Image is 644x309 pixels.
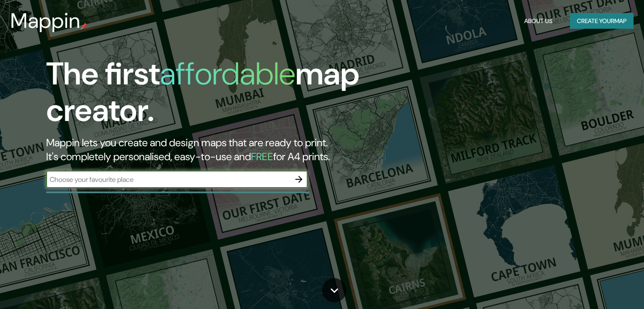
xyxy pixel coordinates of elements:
[46,56,368,136] h1: The first map creator.
[81,23,88,30] img: mappin-pin
[521,13,556,29] button: About Us
[160,54,295,94] h1: affordable
[46,175,290,185] input: Choose your favourite place
[10,9,81,33] h3: Mappin
[46,136,368,164] h2: Mappin lets you create and design maps that are ready to print. It's completely personalised, eas...
[251,150,273,163] h5: FREE
[570,13,634,29] button: Create yourmap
